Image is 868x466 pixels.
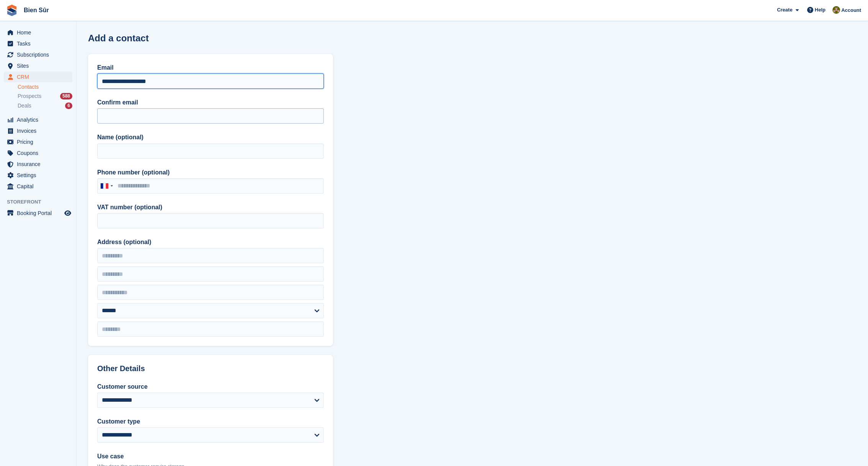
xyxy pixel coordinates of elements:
[97,364,324,373] h2: Other Details
[4,208,72,218] a: menu
[97,133,324,142] label: Name (optional)
[88,33,149,43] h1: Add a contact
[97,168,324,177] label: Phone number (optional)
[97,98,324,107] label: Confirm email
[97,238,324,247] label: Address (optional)
[4,125,72,136] a: menu
[6,5,18,16] img: stora-icon-8386f47178a22dfd0bd8f6a31ec36ba5ce8667c1dd55bd0f319d3a0aa187defe.svg
[17,159,63,169] span: Insurance
[97,203,324,212] label: VAT number (optional)
[60,93,72,99] div: 588
[4,114,72,125] a: menu
[17,72,63,82] span: CRM
[4,170,72,181] a: menu
[21,4,52,16] a: Bien Sûr
[815,6,826,14] span: Help
[17,27,63,38] span: Home
[97,452,324,461] label: Use case
[4,159,72,169] a: menu
[17,114,63,125] span: Analytics
[4,49,72,60] a: menu
[18,92,72,100] a: Prospects 588
[65,103,72,109] div: 6
[4,60,72,71] a: menu
[4,137,72,147] a: menu
[777,6,792,14] span: Create
[98,179,115,193] div: France: +33
[17,170,63,181] span: Settings
[17,60,63,71] span: Sites
[97,417,324,426] label: Customer type
[63,209,72,218] a: Preview store
[18,83,72,91] a: Contacts
[4,38,72,49] a: menu
[17,49,63,60] span: Subscriptions
[18,93,41,100] span: Prospects
[17,181,63,192] span: Capital
[4,181,72,192] a: menu
[841,7,861,14] span: Account
[17,148,63,158] span: Coupons
[18,102,72,110] a: Deals 6
[97,63,324,72] label: Email
[7,198,76,206] span: Storefront
[17,208,63,218] span: Booking Portal
[832,6,840,14] img: Matthieu Burnand
[17,125,63,136] span: Invoices
[4,27,72,38] a: menu
[4,148,72,158] a: menu
[17,137,63,147] span: Pricing
[4,72,72,82] a: menu
[17,38,63,49] span: Tasks
[97,382,324,391] label: Customer source
[18,102,31,109] span: Deals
